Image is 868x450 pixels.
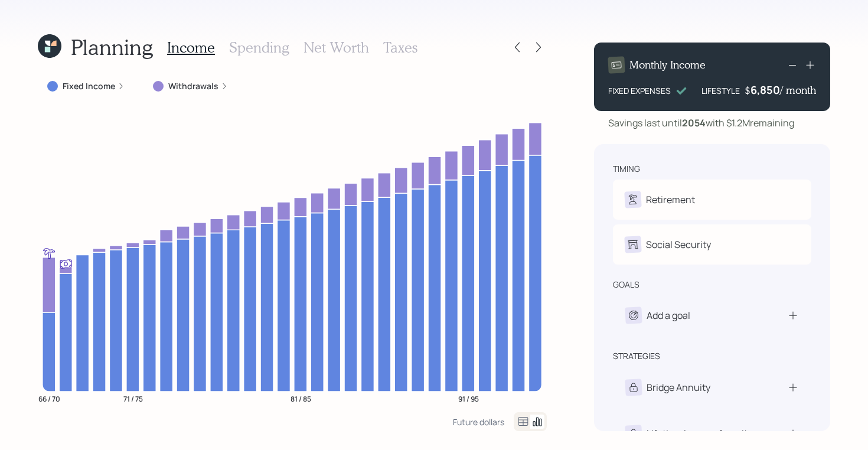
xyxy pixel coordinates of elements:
[71,34,153,60] h1: Planning
[167,39,215,56] h3: Income
[745,84,750,97] h4: $
[701,84,740,97] div: LIFESTYLE
[646,237,711,252] div: Social Security
[458,393,479,403] tspan: 91 / 95
[647,380,710,394] div: Bridge Annuity
[629,58,706,71] h4: Monthly Income
[229,39,289,56] h3: Spending
[453,416,504,428] div: Future dollars
[682,116,706,129] b: 2054
[780,84,816,97] h4: / month
[123,393,143,403] tspan: 71 / 75
[613,279,639,291] div: goals
[646,193,695,207] div: Retirement
[608,84,671,97] div: FIXED EXPENSES
[304,39,369,56] h3: Net Worth
[608,116,794,130] div: Savings last until with $1.2M remaining
[63,80,115,92] label: Fixed Income
[647,308,690,322] div: Add a goal
[750,83,780,97] div: 6,850
[383,39,417,56] h3: Taxes
[38,393,60,403] tspan: 66 / 70
[613,350,660,362] div: strategies
[647,426,752,441] div: Lifetime Income Annuity
[613,163,640,175] div: timing
[168,80,218,92] label: Withdrawals
[291,393,311,403] tspan: 81 / 85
